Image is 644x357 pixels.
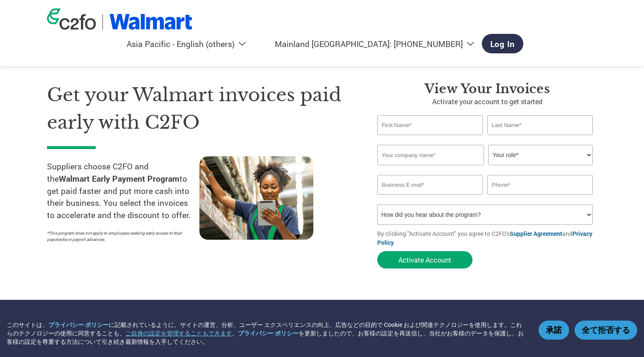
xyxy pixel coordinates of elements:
a: プライバシー ポリシー [238,329,299,337]
button: 全て拒否する [575,321,637,340]
p: Activate your account to get started [377,97,597,107]
input: First Name* [377,115,483,135]
div: Invalid first name or first name is too long [377,136,483,141]
img: supply chain worker [199,156,313,240]
input: Last Name* [487,115,593,135]
h3: View your invoices [377,81,597,97]
img: Walmart [109,14,193,30]
a: Log In [482,34,524,53]
a: Supplier Agreement [510,230,562,238]
p: *This program does not apply to employees seeking early access to their paychecks or payroll adva... [47,230,191,243]
div: Invalid company name or company name is too long [377,166,593,172]
input: Invalid Email format [377,175,483,195]
a: Privacy Policy [377,230,592,246]
div: Inavlid Phone Number [487,196,593,201]
input: Your company name* [377,145,484,165]
a: プライバシー ポリシー [48,321,109,329]
div: このサイトは、 に記載されているように、サイトの運営、分析、ユーザー エクスペリエンスの向上、広告などの目的で Cookie および関連テクノロジーを使用します。これらのテクノロジーの使用に同意... [7,321,527,346]
img: c2fo logo [47,8,96,30]
button: Activate Account [377,251,473,268]
input: Phone* [487,175,593,195]
select: Title/Role [488,145,593,165]
p: Suppliers choose C2FO and the to get paid faster and put more cash into their business. You selec... [47,161,199,221]
button: ご自身の設定を管理することもできます [125,329,232,338]
strong: Walmart Early Payment Program [59,173,180,184]
div: Inavlid Email Address [377,196,483,201]
div: Invalid last name or last name is too long [487,136,593,141]
button: 承諾 [539,321,569,340]
h1: Get your Walmart invoices paid early with C2FO [47,81,352,136]
p: By clicking "Activate Account" you agree to C2FO's and [377,229,597,247]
